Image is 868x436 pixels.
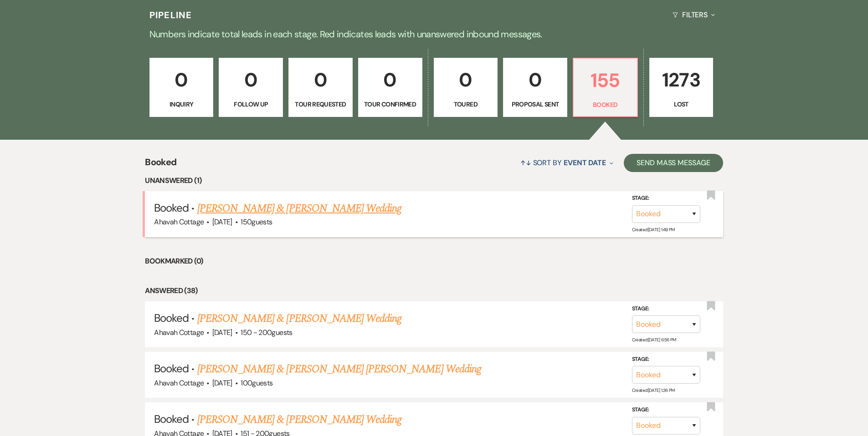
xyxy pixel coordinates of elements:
li: Bookmarked (0) [145,255,723,267]
button: Sort By Event Date [517,151,617,175]
label: Stage: [632,193,700,203]
span: 150 guests [241,217,272,227]
a: 0Tour Confirmed [358,58,422,117]
p: Inquiry [155,99,208,109]
button: Filters [669,3,719,27]
p: 0 [440,65,492,95]
a: [PERSON_NAME] & [PERSON_NAME] Wedding [197,310,401,327]
span: ↑↓ [520,158,531,167]
a: 155Booked [573,58,638,117]
a: 0Follow Up [219,58,283,117]
p: Tour Confirmed [364,99,416,109]
span: Booked [145,155,176,175]
span: Booked [154,412,189,426]
label: Stage: [632,405,700,415]
span: Ahavah Cottage [154,217,204,227]
p: Numbers indicate total leads in each stage. Red indicates leads with unanswered inbound messages. [106,27,762,41]
span: Booked [154,361,189,375]
span: Event Date [564,158,606,167]
span: Booked [154,311,189,325]
a: [PERSON_NAME] & [PERSON_NAME] [PERSON_NAME] Wedding [197,361,481,377]
a: 0Proposal Sent [503,58,567,117]
li: Answered (38) [145,285,723,297]
a: 0Tour Requested [288,58,353,117]
span: 150 - 200 guests [241,328,292,337]
a: 0Inquiry [149,58,214,117]
p: 155 [579,65,632,96]
p: Proposal Sent [509,99,561,109]
p: 0 [364,65,416,95]
a: [PERSON_NAME] & [PERSON_NAME] Wedding [197,200,401,217]
p: 1273 [655,65,708,95]
p: 0 [509,65,561,95]
p: Booked [579,100,632,110]
span: [DATE] [212,217,232,227]
p: 0 [294,65,347,95]
li: Unanswered (1) [145,175,723,187]
p: Follow Up [225,99,277,109]
p: Tour Requested [294,99,347,109]
label: Stage: [632,304,700,314]
a: 1273Lost [649,58,714,117]
p: Lost [655,99,708,109]
span: Created: [DATE] 6:56 PM [632,337,676,343]
span: Ahavah Cottage [154,378,204,388]
span: 100 guests [241,378,272,388]
a: 0Toured [434,58,498,117]
span: Created: [DATE] 1:36 PM [632,387,675,393]
span: [DATE] [212,328,232,337]
a: [PERSON_NAME] & [PERSON_NAME] Wedding [197,411,401,428]
span: Created: [DATE] 1:49 PM [632,227,675,233]
p: 0 [225,65,277,95]
h3: Pipeline [149,9,192,21]
p: Toured [440,99,492,109]
span: Ahavah Cottage [154,328,204,337]
span: Booked [154,201,189,215]
label: Stage: [632,355,700,365]
p: 0 [155,65,208,95]
button: Send Mass Message [624,154,723,172]
span: [DATE] [212,378,232,388]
